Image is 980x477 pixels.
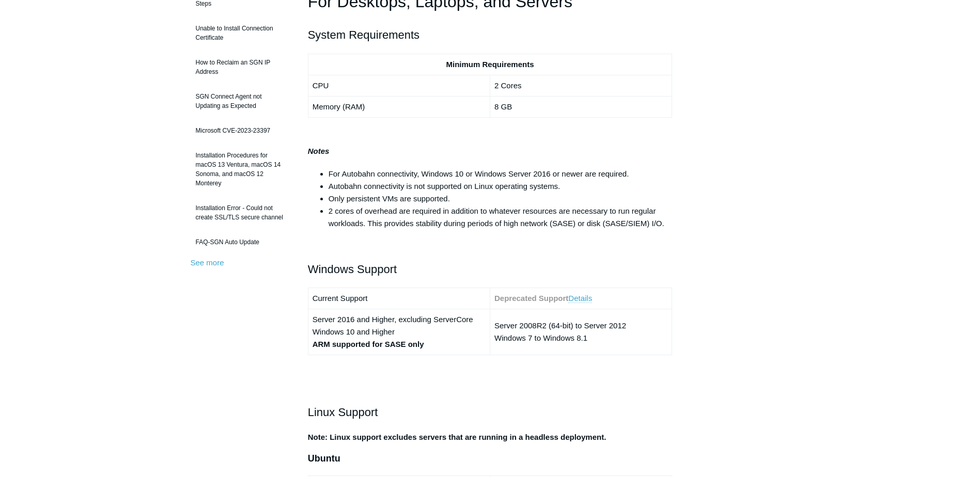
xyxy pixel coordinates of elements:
[490,96,672,117] td: 8 GB
[446,60,534,69] strong: Minimum Requirements
[191,146,292,193] a: Installation Procedures for macOS 13 Ventura, macOS 14 Sonoma, and macOS 12 Monterey
[308,263,397,276] span: Windows Support
[329,193,673,205] li: Only persistent VMs are supported.
[308,433,606,441] strong: Note: Linux support excludes servers that are running in a headless deployment.
[308,453,340,464] span: Ubuntu
[308,75,490,96] td: CPU
[568,294,592,303] a: Details
[308,28,419,41] span: System Requirements
[308,147,330,155] strong: Notes
[191,87,292,116] a: SGN Connect Agent not Updating as Expected
[191,258,224,267] a: See more
[308,288,490,309] td: Current Support
[191,232,292,252] a: FAQ-SGN Auto Update
[329,168,673,180] li: For Autobahn connectivity, Windows 10 or Windows Server 2016 or newer are required.
[490,309,672,355] td: Server 2008R2 (64-bit) to Server 2012 Windows 7 to Windows 8.1
[308,406,378,419] span: Linux Support
[308,309,490,355] td: Server 2016 and Higher, excluding ServerCore Windows 10 and Higher
[490,75,672,96] td: 2 Cores
[191,19,292,47] a: Unable to Install Connection Certificate
[313,340,424,348] strong: ARM supported for SASE only
[191,198,292,227] a: Installation Error - Could not create SSL/TLS secure channel
[191,121,292,140] a: Microsoft CVE-2023-23397
[329,205,673,230] li: 2 cores of overhead are required in addition to whatever resources are necessary to run regular w...
[308,96,490,117] td: Memory (RAM)
[191,53,292,82] a: How to Reclaim an SGN IP Address
[329,180,673,193] li: Autobahn connectivity is not supported on Linux operating systems.
[494,294,568,303] strong: Deprecated Support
